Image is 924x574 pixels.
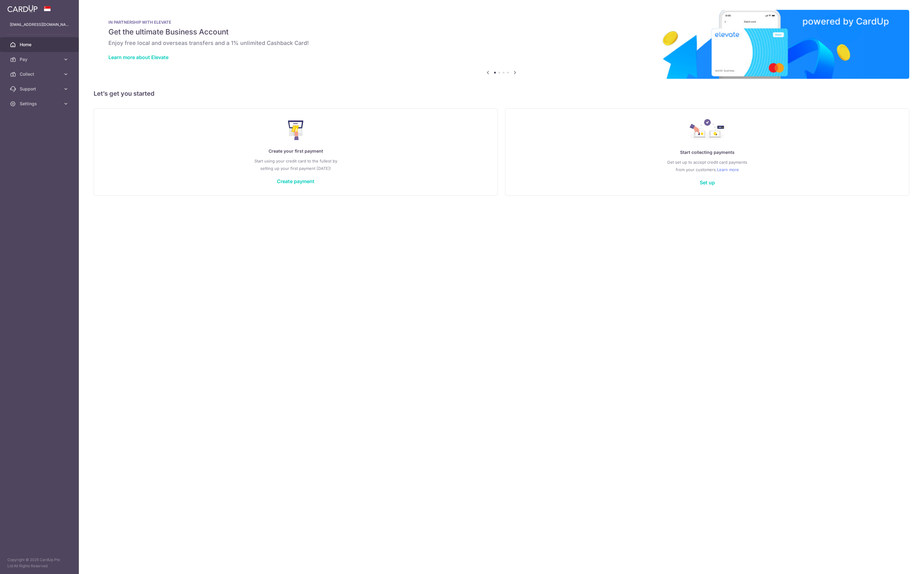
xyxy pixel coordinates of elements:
[690,119,725,141] img: Collect Payment
[288,120,304,140] img: Make Payment
[20,101,60,107] span: Settings
[518,159,897,173] p: Get set up to accept credit card payments from your customers.
[20,56,60,62] span: Pay
[20,86,60,92] span: Support
[7,5,38,12] img: CardUp
[518,149,897,156] p: Start collecting payments
[717,166,739,173] a: Learn more
[94,89,909,98] h5: Let’s get you started
[20,42,60,48] span: Home
[108,27,894,37] h5: Get the ultimate Business Account
[108,39,894,47] h6: Enjoy free local and overseas transfers and a 1% unlimited Cashback Card!
[106,157,485,172] p: Start using your credit card to the fullest by setting up your first payment [DATE]!
[108,54,168,60] a: Learn more about Elevate
[20,71,60,77] span: Collect
[277,178,314,184] a: Create payment
[106,147,485,155] p: Create your first payment
[108,20,894,25] p: IN PARTNERSHIP WITH ELEVATE
[10,22,69,28] p: [EMAIL_ADDRESS][DOMAIN_NAME]
[700,179,715,186] a: Set up
[94,10,909,79] img: Renovation banner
